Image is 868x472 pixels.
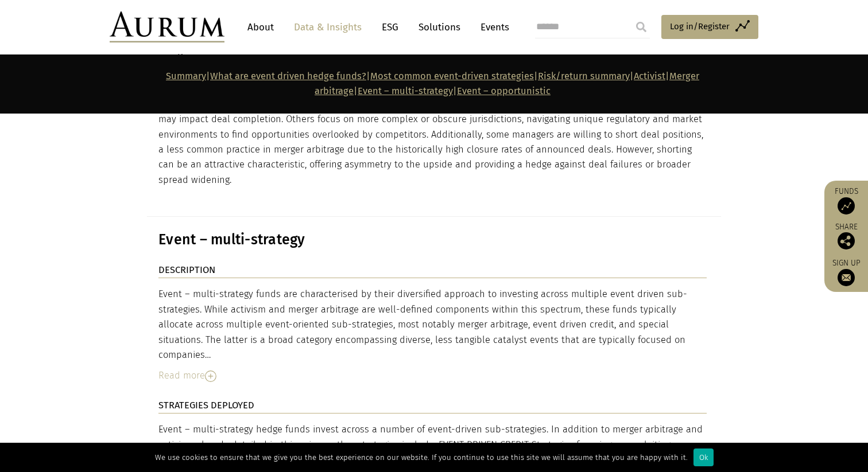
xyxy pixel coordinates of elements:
a: ESG [376,17,404,38]
a: Events [475,17,509,38]
strong: | | | | | | | [166,71,699,96]
img: Read More [205,370,216,382]
strong: STRATEGIES DEPLOYED [158,400,254,411]
a: Log in/Register [661,15,758,39]
img: Access Funds [838,197,855,214]
input: Submit [630,15,653,38]
a: Funds [830,186,862,214]
div: Share [830,223,862,249]
strong: DESCRIPTION [158,264,215,275]
a: Solutions [413,17,466,38]
div: Read more [158,368,707,383]
img: Aurum [110,11,224,42]
a: Most common event-driven strategies [370,71,534,81]
img: Share this post [838,232,855,249]
a: Summary [166,71,206,81]
a: Activist [634,71,665,81]
h3: Event – multi-strategy [158,231,707,248]
div: Event – multi-strategy funds are characterised by their diversified approach to investing across ... [158,287,707,362]
div: Ok [693,448,714,466]
img: Sign up to our newsletter [838,269,855,286]
span: Log in/Register [670,19,730,33]
a: Sign up [830,258,862,286]
a: What are event driven hedge funds? [210,71,366,81]
a: About [242,17,280,38]
a: Risk/return summary [538,71,630,81]
a: Data & Insights [288,17,367,38]
a: Event – multi-strategy [358,85,453,96]
a: Event – opportunistic [457,85,551,96]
